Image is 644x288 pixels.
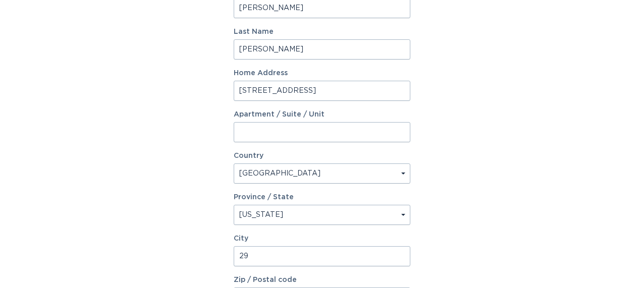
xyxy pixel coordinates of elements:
label: Apartment / Suite / Unit [234,111,410,118]
label: Last Name [234,28,410,35]
label: Province / State [234,194,294,201]
label: City [234,235,410,242]
label: Country [234,152,263,159]
label: Home Address [234,70,410,77]
label: Zip / Postal code [234,276,410,283]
